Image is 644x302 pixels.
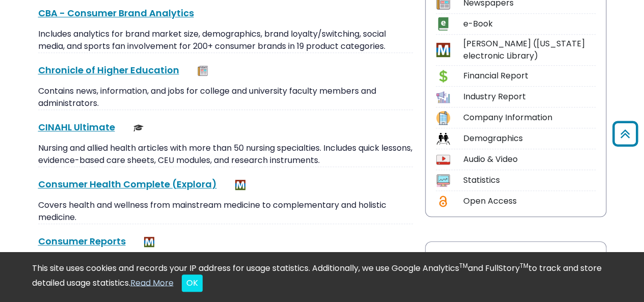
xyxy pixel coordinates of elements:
[609,125,641,142] a: Back to Top
[32,262,612,292] div: This site uses cookies and records your IP address for usage statistics. Additionally, we use Goo...
[130,277,174,288] a: Read More
[463,38,596,62] div: [PERSON_NAME] ([US_STATE] electronic Library)
[38,121,115,133] a: CINAHL Ultimate
[463,153,596,166] div: Audio & Video
[436,132,450,146] img: Icon Demographics
[144,237,154,247] img: MeL (Michigan electronic Library)
[463,91,596,103] div: Industry Report
[463,195,596,207] div: Open Access
[133,123,144,133] img: Scholarly or Peer Reviewed
[436,153,450,167] img: Icon Audio & Video
[235,180,245,190] img: MeL (Michigan electronic Library)
[436,90,450,104] img: Icon Industry Report
[463,174,596,186] div: Statistics
[437,195,450,208] img: Icon Open Access
[436,111,450,125] img: Icon Company Information
[436,174,450,187] img: Icon Statistics
[38,85,413,109] p: Contains news, information, and jobs for college and university faculty members and administrators.
[38,7,194,19] a: CBA - Consumer Brand Analytics
[38,64,179,76] a: Chronicle of Higher Education
[436,43,450,57] img: Icon MeL (Michigan electronic Library)
[38,178,217,190] a: Consumer Health Complete (Explora)
[463,18,596,30] div: e-Book
[38,235,126,248] a: Consumer Reports
[436,69,450,83] img: Icon Financial Report
[182,274,203,292] button: Close
[38,28,413,52] p: Includes analytics for brand market size, demographics, brand loyalty/switching, social media, an...
[463,112,596,124] div: Company Information
[38,142,413,167] p: Nursing and allied health articles with more than 50 nursing specialties. Includes quick lessons,...
[198,66,208,76] img: Newspapers
[436,17,450,31] img: Icon e-Book
[520,261,528,270] sup: TM
[38,199,413,224] p: Covers health and wellness from mainstream medicine to complementary and holistic medicine.
[426,242,606,270] button: ScienceDirect
[463,132,596,145] div: Demographics
[459,261,468,270] sup: TM
[463,70,596,82] div: Financial Report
